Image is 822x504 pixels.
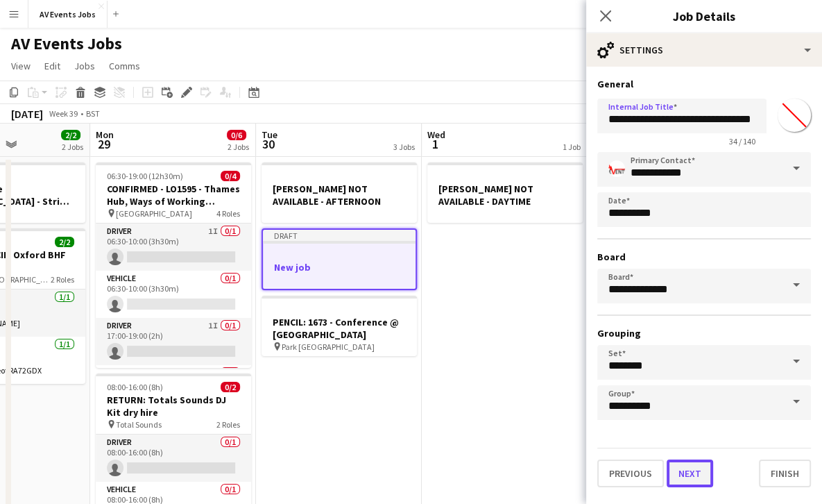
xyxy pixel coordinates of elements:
[86,108,100,119] div: BST
[427,128,445,141] span: Wed
[107,171,183,181] span: 06:30-19:00 (12h30m)
[262,228,417,290] app-job-card: DraftNew job
[109,60,140,72] span: Comms
[221,171,240,181] span: 0/4
[667,460,713,487] button: Next
[96,318,251,365] app-card-role: Driver1I0/117:00-19:00 (2h)
[228,142,249,152] div: 2 Jobs
[11,107,43,121] div: [DATE]
[11,60,31,72] span: View
[96,162,251,368] app-job-card: 06:30-19:00 (12h30m)0/4CONFIRMED - LO1595 - Thames Hub, Ways of Working session [GEOGRAPHIC_DATA]...
[62,142,83,152] div: 2 Jobs
[6,57,36,75] a: View
[44,60,60,72] span: Edit
[116,419,162,430] span: Total Sounds
[96,435,251,482] app-card-role: Driver0/108:00-16:00 (8h)
[103,57,146,75] a: Comms
[69,57,101,75] a: Jobs
[262,183,417,208] h3: [PERSON_NAME] NOT AVAILABLE - AFTERNOON
[597,327,811,339] h3: Grouping
[393,142,415,152] div: 3 Jobs
[55,237,74,247] span: 2/2
[262,128,277,141] span: Tue
[116,208,192,219] span: [GEOGRAPHIC_DATA]
[96,271,251,318] app-card-role: Vehicle0/106:30-10:00 (3h30m)
[74,60,95,72] span: Jobs
[227,130,246,140] span: 0/6
[96,394,251,419] h3: RETURN: Totals Sounds DJ Kit dry hire
[563,142,581,152] div: 1 Job
[427,183,583,208] h3: [PERSON_NAME] NOT AVAILABLE - DAYTIME
[263,261,416,274] h3: New job
[96,128,114,141] span: Mon
[11,33,122,54] h1: AV Events Jobs
[586,33,822,67] div: Settings
[96,365,251,412] app-card-role: Vehicle0/1
[96,183,251,208] h3: CONFIRMED - LO1595 - Thames Hub, Ways of Working session
[597,460,664,487] button: Previous
[216,208,240,219] span: 4 Roles
[94,136,114,152] span: 29
[427,162,583,223] app-job-card: [PERSON_NAME] NOT AVAILABLE - DAYTIME
[259,136,277,152] span: 30
[262,162,417,223] app-job-card: [PERSON_NAME] NOT AVAILABLE - AFTERNOON
[263,230,416,241] div: Draft
[586,7,822,25] h3: Job Details
[597,78,811,90] h3: General
[425,136,445,152] span: 1
[39,57,66,75] a: Edit
[282,342,375,352] span: Park [GEOGRAPHIC_DATA]
[718,136,767,146] span: 34 / 140
[107,382,163,392] span: 08:00-16:00 (8h)
[51,274,74,285] span: 2 Roles
[262,316,417,341] h3: PENCIL: 1673 - Conference @ [GEOGRAPHIC_DATA]
[61,130,80,140] span: 2/2
[28,1,108,28] button: AV Events Jobs
[46,108,80,119] span: Week 39
[96,224,251,271] app-card-role: Driver1I0/106:30-10:00 (3h30m)
[597,251,811,263] h3: Board
[216,419,240,430] span: 2 Roles
[759,460,811,487] button: Finish
[221,382,240,392] span: 0/2
[262,296,417,356] app-job-card: PENCIL: 1673 - Conference @ [GEOGRAPHIC_DATA] Park [GEOGRAPHIC_DATA]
